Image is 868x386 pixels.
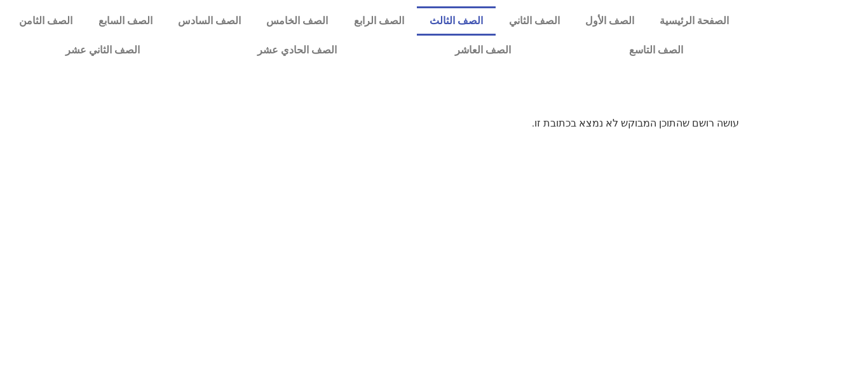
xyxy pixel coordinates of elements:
[165,6,254,36] a: الصف السادس
[199,36,397,65] a: الصف الحادي عشر
[570,36,742,65] a: الصف التاسع
[341,6,417,36] a: الصف الرابع
[417,6,496,36] a: الصف الثالث
[129,116,739,131] p: עושה רושם שהתוכן המבוקש לא נמצא בכתובת זו.
[85,6,165,36] a: الصف السابع
[647,6,742,36] a: الصفحة الرئيسية
[573,6,647,36] a: الصف الأول
[6,36,199,65] a: الصف الثاني عشر
[396,36,570,65] a: الصف العاشر
[254,6,341,36] a: الصف الخامس
[496,6,572,36] a: الصف الثاني
[6,6,85,36] a: الصف الثامن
